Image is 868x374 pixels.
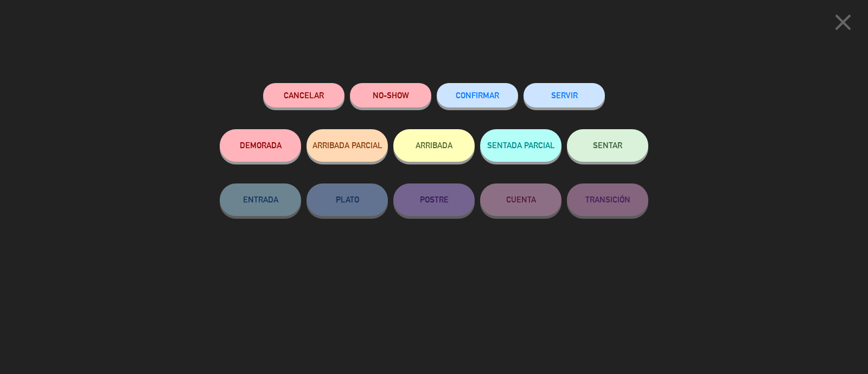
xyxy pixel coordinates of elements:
button: close [826,8,860,40]
button: ARRIBADA [393,129,475,162]
i: close [829,9,857,36]
span: CONFIRMAR [456,91,499,100]
button: Cancelar [263,83,344,107]
button: DEMORADA [220,129,301,162]
button: CONFIRMAR [437,83,518,107]
button: CUENTA [480,183,561,216]
span: SENTAR [593,141,622,150]
span: ARRIBADA PARCIAL [312,141,382,150]
button: NO-SHOW [350,83,431,107]
button: ARRIBADA PARCIAL [307,129,388,162]
button: SERVIR [524,83,605,107]
button: TRANSICIÓN [567,183,648,216]
button: POSTRE [393,183,475,216]
button: PLATO [307,183,388,216]
button: SENTADA PARCIAL [480,129,561,162]
button: SENTAR [567,129,648,162]
button: ENTRADA [220,183,301,216]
